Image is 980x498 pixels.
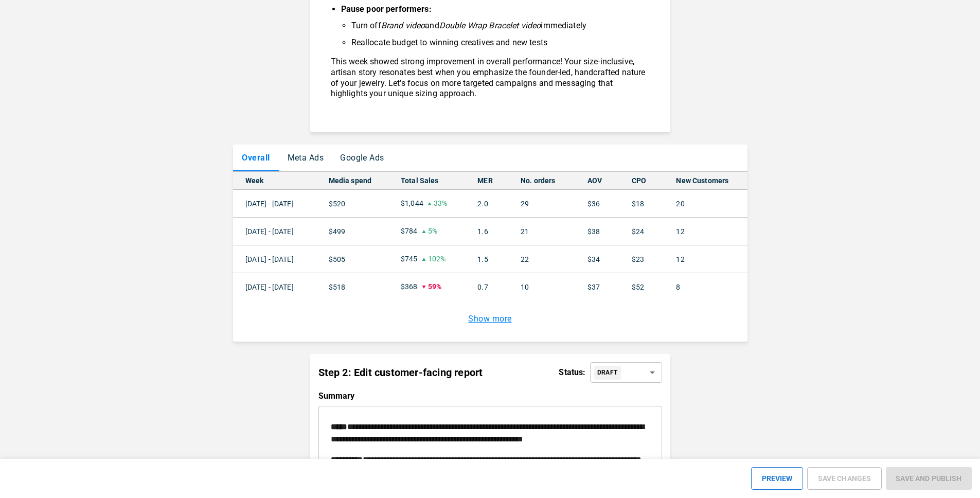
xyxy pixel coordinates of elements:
td: 22 [508,245,575,273]
td: $18 [619,190,664,218]
td: $518 [316,273,388,301]
td: [DATE] - [DATE] [233,273,316,301]
p: 59% [428,281,441,292]
p: $368 [401,281,418,292]
p: 102% [428,254,446,264]
td: 20 [664,190,747,218]
div: rdw-wrapper [319,406,662,481]
strong: Pause poor performers: [341,4,432,14]
td: $520 [316,190,388,218]
td: [DATE] - [DATE] [233,190,316,218]
th: Week [233,172,316,190]
td: $38 [575,218,619,245]
th: MER [465,172,508,190]
th: No. orders [508,172,575,190]
button: Show more [464,309,515,329]
td: $499 [316,218,388,245]
td: $34 [575,245,619,273]
p: 5% [428,226,437,237]
td: $23 [619,245,664,273]
div: rdw-editor [331,421,650,466]
td: 1.5 [465,245,508,273]
p: Summary [318,391,662,402]
button: Google Ads [332,145,393,171]
p: $1,044 [401,198,423,209]
th: Media spend [316,172,388,190]
em: Brand video [381,21,425,30]
td: $52 [619,273,664,301]
th: Total Sales [388,172,465,190]
p: This week showed strong improvement in overall performance! Your size-inclusive, artisan story re... [331,57,650,99]
td: 0.7 [465,273,508,301]
div: DRAFT [594,366,621,380]
button: PREVIEW [751,467,803,490]
button: Meta Ads [279,145,332,171]
li: Turn off and immediately [351,21,650,31]
td: 12 [664,218,747,245]
td: [DATE] - [DATE] [233,245,316,273]
em: Double Wrap Bracelet video [439,21,541,30]
td: 21 [508,218,575,245]
th: New Customers [664,172,747,190]
th: CPO [619,172,664,190]
p: Step 2: Edit customer-facing report [318,365,483,380]
button: Overall [233,145,279,171]
p: 33% [434,198,447,209]
li: Reallocate budget to winning creatives and new tests [351,38,650,48]
td: 1.6 [465,218,508,245]
td: $505 [316,245,388,273]
p: Status: [559,367,585,378]
p: $745 [401,254,418,264]
td: 29 [508,190,575,218]
th: AOV [575,172,619,190]
td: [DATE] - [DATE] [233,218,316,245]
td: 12 [664,245,747,273]
p: $784 [401,226,418,237]
td: $37 [575,273,619,301]
td: 10 [508,273,575,301]
td: $36 [575,190,619,218]
td: $24 [619,218,664,245]
td: 8 [664,273,747,301]
td: 2.0 [465,190,508,218]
